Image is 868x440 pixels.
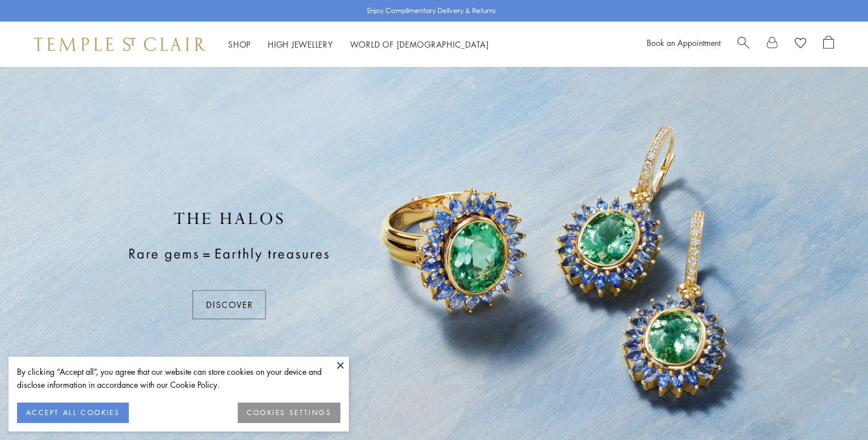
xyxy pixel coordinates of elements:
[367,5,496,16] p: Enjoy Complimentary Delivery & Returns
[823,36,834,53] a: Open Shopping Bag
[811,387,857,429] iframe: Gorgias live chat messenger
[17,403,129,423] button: ACCEPT ALL COOKIES
[795,36,806,53] a: View Wishlist
[738,36,749,53] a: Search
[268,39,333,50] a: High JewelleryHigh Jewellery
[228,37,489,52] nav: Main navigation
[34,37,205,51] img: Temple St. Clair
[647,37,720,48] a: Book an Appointment
[350,39,489,50] a: World of [DEMOGRAPHIC_DATA]World of [DEMOGRAPHIC_DATA]
[238,403,340,423] button: COOKIES SETTINGS
[228,39,251,50] a: ShopShop
[17,365,340,391] div: By clicking “Accept all”, you agree that our website can store cookies on your device and disclos...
